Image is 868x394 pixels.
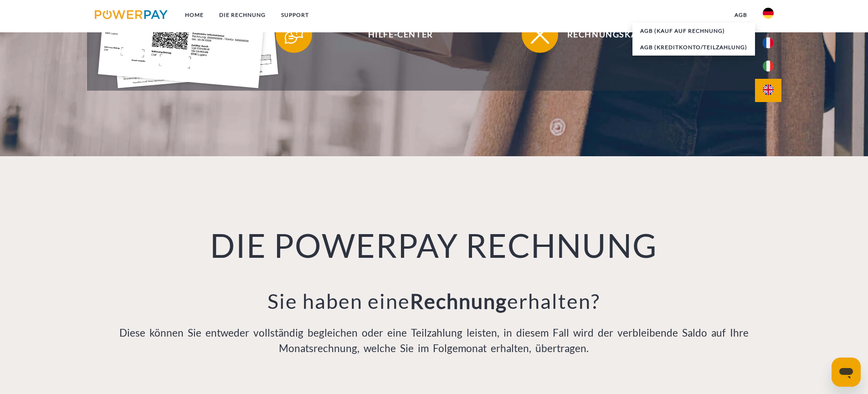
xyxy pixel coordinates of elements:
[632,23,755,39] a: AGB (Kauf auf Rechnung)
[276,16,513,53] button: Hilfe-Center
[763,84,774,95] img: en
[763,61,774,72] img: it
[115,225,754,266] h1: DIE POWERPAY RECHNUNG
[529,23,551,46] img: qb_close.svg
[95,10,168,19] img: logo-powerpay.svg
[832,358,861,387] iframe: Schaltfläche zum Öffnen des Messaging-Fensters; Konversation läuft
[115,325,754,356] p: Diese können Sie entweder vollständig begleichen oder eine Teilzahlung leisten, in diesem Fall wi...
[727,7,755,23] a: agb
[763,8,774,19] img: de
[289,16,512,53] span: Hilfe-Center
[282,23,305,46] img: qb_help.svg
[115,288,754,314] h3: Sie haben eine erhalten?
[522,16,759,53] button: Rechnungskauf nicht möglich
[273,7,317,23] a: SUPPORT
[177,7,211,23] a: Home
[632,39,755,56] a: AGB (Kreditkonto/Teilzahlung)
[763,37,774,48] img: fr
[211,7,273,23] a: DIE RECHNUNG
[410,289,507,313] b: Rechnung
